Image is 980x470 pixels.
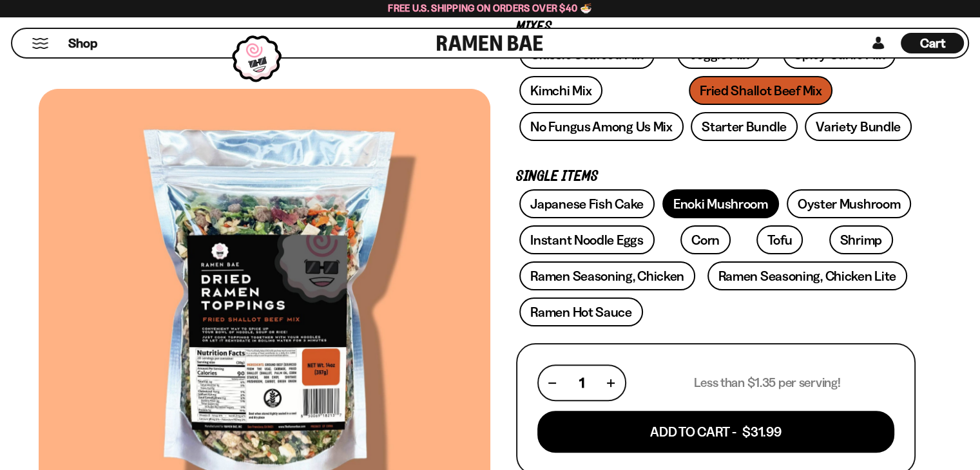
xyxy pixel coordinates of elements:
[829,225,893,254] a: Shrimp
[691,112,798,141] a: Starter Bundle
[756,225,803,254] a: Tofu
[707,261,907,290] a: Ramen Seasoning, Chicken Lite
[68,35,97,52] span: Shop
[519,297,643,326] a: Ramen Hot Sauce
[680,225,731,254] a: Corn
[901,29,964,57] div: Cart
[579,375,584,391] span: 1
[787,189,912,218] a: Oyster Mushroom
[68,33,97,53] a: Shop
[662,189,779,218] a: Enoki Mushroom
[519,261,695,290] a: Ramen Seasoning, Chicken
[805,112,912,141] a: Variety Bundle
[694,375,840,391] p: Less than $1.35 per serving!
[920,35,945,51] span: Cart
[32,38,49,49] button: Mobile Menu Trigger
[388,2,592,14] span: Free U.S. Shipping on Orders over $40 🍜
[519,189,655,218] a: Japanese Fish Cake
[519,112,683,141] a: No Fungus Among Us Mix
[519,225,654,254] a: Instant Noodle Eggs
[519,76,602,105] a: Kimchi Mix
[537,411,894,453] button: Add To Cart - $31.99
[516,171,916,183] p: Single Items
